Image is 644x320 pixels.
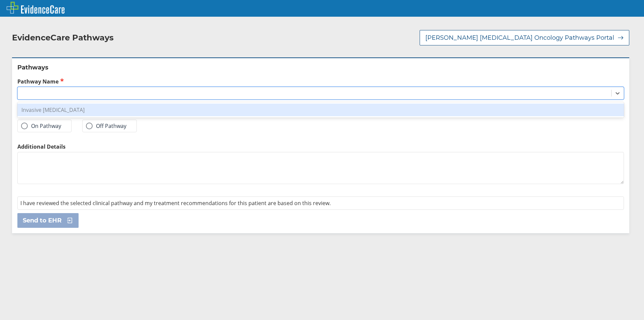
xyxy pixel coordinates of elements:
img: EvidenceCare [7,2,65,14]
label: Pathway Name [17,77,624,85]
label: Off Pathway [86,123,126,129]
div: Invasive [MEDICAL_DATA] [17,104,624,116]
span: Send to EHR [23,216,62,224]
h2: EvidenceCare Pathways [12,33,114,43]
label: On Pathway [21,123,61,129]
span: I have reviewed the selected clinical pathway and my treatment recommendations for this patient a... [20,199,331,207]
button: [PERSON_NAME] [MEDICAL_DATA] Oncology Pathways Portal [420,30,629,45]
button: Send to EHR [17,213,79,228]
span: [PERSON_NAME] [MEDICAL_DATA] Oncology Pathways Portal [425,34,614,42]
label: Additional Details [17,143,624,150]
h2: Pathways [17,63,624,71]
